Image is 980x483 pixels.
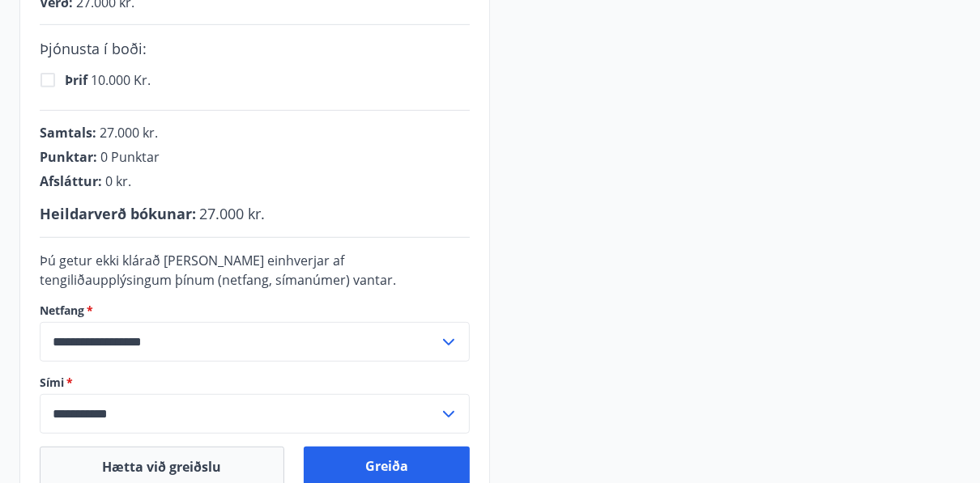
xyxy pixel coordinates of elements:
[199,204,265,223] span: 27.000 kr.
[40,39,147,58] span: Þjónusta í boði :
[65,71,91,89] span: Þrif
[40,204,196,223] span: Heildarverð bókunar :
[40,375,470,391] label: Sími
[40,172,102,190] span: Afsláttur :
[40,303,470,319] label: Netfang
[100,124,158,142] span: 27.000 kr.
[40,252,396,289] span: Þú getur ekki klárað [PERSON_NAME] einhverjar af tengiliðaupplýsingum þínum (netfang, símanúmer) ...
[100,148,160,166] span: 0 Punktar
[105,172,131,190] span: 0 kr.
[65,71,151,89] span: 10.000 kr.
[40,148,97,166] span: Punktar :
[40,124,96,142] span: Samtals :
